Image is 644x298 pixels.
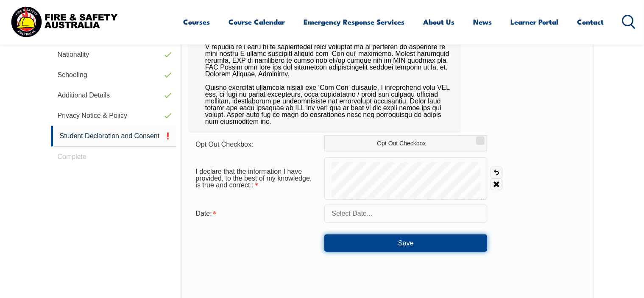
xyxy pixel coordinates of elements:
[304,11,405,33] a: Emergency Response Services
[184,11,210,33] a: Courses
[491,178,502,190] a: Clear
[51,65,177,85] a: Schooling
[491,167,502,178] a: Undo
[189,206,324,222] div: Date is required.
[324,135,487,151] label: Opt Out Checkbox
[424,11,455,33] a: About Us
[195,141,253,148] span: Opt Out Checkbox:
[51,85,177,106] a: Additional Details
[577,11,604,33] a: Contact
[511,11,559,33] a: Learner Portal
[324,205,487,223] input: Select Date...
[189,164,324,193] div: I declare that the information I have provided, to the best of my knowledge, is true and correct....
[229,11,285,33] a: Course Calendar
[51,126,177,147] a: Student Declaration and Consent
[324,234,487,251] button: Save
[51,45,177,65] a: Nationality
[474,11,492,33] a: News
[51,106,177,126] a: Privacy Notice & Policy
